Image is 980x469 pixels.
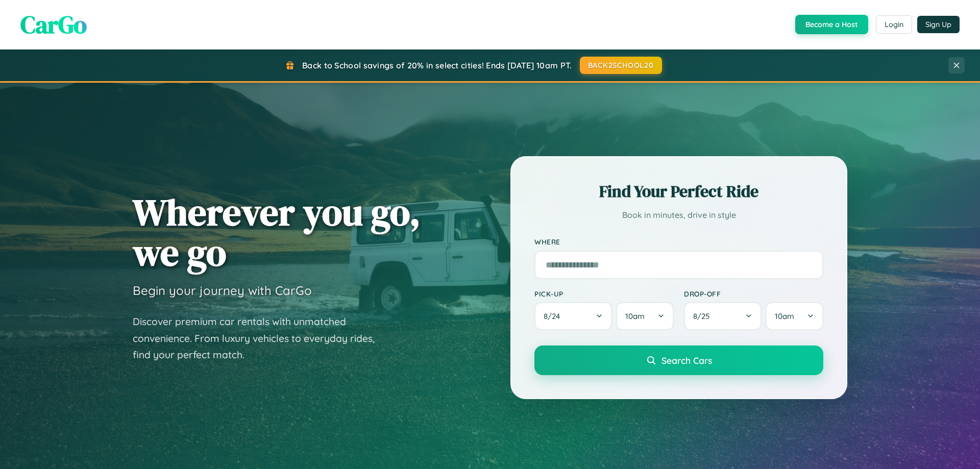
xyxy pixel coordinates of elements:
h2: Find Your Perfect Ride [534,180,823,203]
span: 8 / 24 [544,311,565,321]
p: Book in minutes, drive in style [534,208,823,223]
button: BACK2SCHOOL20 [580,57,662,74]
button: Search Cars [534,345,823,375]
span: 8 / 25 [693,311,715,321]
label: Pick-up [534,289,674,298]
span: 10am [625,311,645,321]
button: 10am [616,302,674,330]
h3: Begin your journey with CarGo [133,283,312,298]
span: CarGo [20,8,87,41]
span: Back to School savings of 20% in select cities! Ends [DATE] 10am PT. [302,60,572,70]
label: Where [534,238,823,246]
button: Become a Host [795,15,868,34]
label: Drop-off [684,289,823,298]
button: 8/25 [684,302,762,330]
p: Discover premium car rentals with unmatched convenience. From luxury vehicles to everyday rides, ... [133,313,388,363]
span: 10am [775,311,794,321]
span: Search Cars [661,355,712,366]
button: 8/24 [534,302,612,330]
button: 10am [766,302,823,330]
button: Login [876,15,912,34]
button: Sign Up [917,16,960,33]
h1: Wherever you go, we go [133,192,421,273]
